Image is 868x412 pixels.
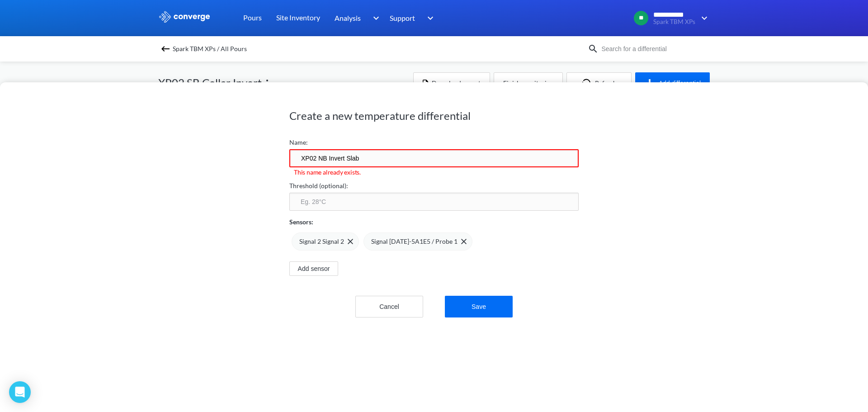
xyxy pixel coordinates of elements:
button: Save [445,296,513,317]
img: close-icon.svg [461,239,467,244]
div: Open Intercom Messenger [9,381,31,403]
img: downArrow.svg [421,13,436,24]
span: Spark TBM XPs [653,19,695,25]
button: Cancel [355,296,423,317]
span: Signal 2 Signal 2 [299,237,344,246]
p: Sensors: [289,217,313,227]
img: downArrow.svg [695,13,710,24]
span: Signal [DATE]-5A1E5 / Probe 1 [371,237,458,246]
input: Eg. 28°C [289,193,579,211]
input: Eg. TempDiff Deep Pour Basement C1sX [289,149,579,167]
label: Name: [289,137,579,147]
span: Spark TBM XPs / All Pours [173,43,247,55]
img: logo_ewhite.svg [158,11,211,23]
label: Threshold (optional): [289,181,579,191]
button: Add sensor [289,261,338,276]
input: Search for a differential [599,44,708,54]
span: Analysis [335,12,361,24]
img: downArrow.svg [367,13,382,24]
h1: Create a new temperature differential [289,109,579,123]
img: backspace.svg [160,43,171,54]
span: Support [390,12,415,24]
span: This name already exists. [289,167,583,177]
img: icon-search.svg [588,43,599,54]
img: close-icon.svg [348,239,353,244]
